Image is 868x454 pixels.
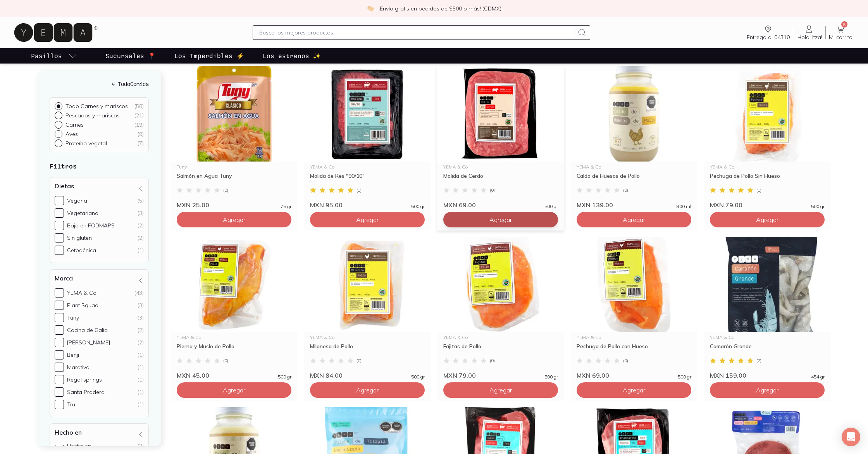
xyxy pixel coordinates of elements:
[50,80,149,88] h5: ← Todo Comida
[443,212,558,227] button: Agregar
[443,382,558,398] button: Agregar
[170,237,298,332] img: 33653 Pierna y muslo
[134,289,144,296] div: (43)
[55,350,64,359] input: Benji(1)
[138,327,144,334] div: (2)
[570,237,697,332] img: 33649 Pechuga de pollo
[50,177,149,263] div: Dietas
[105,51,156,60] p: Sucursales 📍
[811,204,825,209] span: 500 gr
[756,188,761,193] span: ( 1 )
[304,237,431,332] img: 33652-Milanesa-de-Pollo-yema
[281,204,291,209] span: 75 gr
[437,66,564,162] img: 33715 molida de cerdo
[704,66,831,162] img: 33650 - pechuga-sin-hueso-yema-1
[55,313,64,322] input: Tuny(3)
[490,358,495,363] span: ( 0 )
[67,302,98,309] div: Plant Squad
[138,247,144,254] div: (1)
[310,371,343,379] span: MXN 84.00
[310,165,425,169] div: YEMA & Co
[489,216,512,224] span: Agregar
[577,343,691,357] div: Pechuga de Pollo con Hueso
[50,269,149,417] div: Marca
[67,376,102,383] div: Regal springs
[55,428,82,436] h4: Hecho en
[170,66,298,162] img: Salmón Tuny light en agua
[55,325,64,335] input: Cocina de Galia(2)
[67,234,92,241] div: Sin gluten
[138,302,144,309] div: (3)
[65,131,78,138] p: Aves
[310,382,425,398] button: Agregar
[310,335,425,340] div: YEMA & Co
[437,237,564,332] img: 33651 Fajitas de pollo
[623,358,628,363] span: ( 0 )
[796,34,822,41] span: ¡Hola, Itza!
[437,66,564,209] a: 33715 molida de cerdoYEMA & CoMolida de Cerdo(0)MXN 69.00500 gr
[756,216,778,224] span: Agregar
[704,66,831,209] a: 33650 - pechuga-sin-hueso-yema-1YEMA & CoPechuga de Pollo Sin Hueso(1)MXN 79.00500 gr
[67,339,110,346] div: [PERSON_NAME]
[310,212,425,227] button: Agregar
[67,210,98,217] div: Vegetariana
[704,237,831,379] a: camaron grandeYEMA & CoCamarón Grande(2)MXN 159.00454 gr
[710,371,746,379] span: MXN 159.00
[623,188,628,193] span: ( 0 )
[177,371,209,379] span: MXN 45.00
[138,234,144,241] div: (2)
[710,335,825,340] div: YEMA & Co
[50,162,77,170] strong: Filtros
[177,335,291,340] div: YEMA & Co
[138,314,144,321] div: (3)
[67,289,96,296] div: YEMA & Co
[310,201,343,209] span: MXN 95.00
[55,182,74,190] h4: Dietas
[756,386,778,394] span: Agregar
[443,201,476,209] span: MXN 69.00
[55,400,64,409] input: Tru(1)
[710,382,825,398] button: Agregar
[304,66,431,209] a: 33712 Molida de Res 90-10YEMA & CoMolida de Res "90/10"(1)MXN 95.00500 gr
[829,34,852,41] span: Mi carrito
[793,24,825,41] a: ¡Hola, Itza!
[55,221,64,230] input: Bajo en FODMAPS(2)
[137,140,144,147] div: ( 7 )
[55,246,64,255] input: Cetogénica(1)
[173,48,246,64] a: Los Imperdibles ⚡️
[138,401,144,408] div: (1)
[67,389,105,396] div: Santa Pradera
[443,343,558,357] div: Fajitas de Pollo
[411,375,425,379] span: 500 gr
[55,196,64,205] input: Vegana(5)
[177,212,291,227] button: Agregar
[811,375,825,379] span: 454 gr
[177,165,291,169] div: Tuny
[263,51,321,60] p: Los estrenos ✨
[577,201,613,209] span: MXN 139.00
[710,172,825,186] div: Pechuga de Pollo Sin Hueso
[411,204,425,209] span: 500 gr
[174,51,244,60] p: Los Imperdibles ⚡️
[65,140,107,147] p: Proteína vegetal
[544,204,558,209] span: 500 gr
[710,212,825,227] button: Agregar
[278,375,291,379] span: 500 gr
[577,212,691,227] button: Agregar
[55,301,64,310] input: Plant Squad(3)
[67,197,87,204] div: Vegana
[65,121,84,128] p: Carnes
[67,314,79,321] div: Tuny
[31,51,62,60] p: Pasillos
[570,237,697,379] a: 33649 Pechuga de polloYEMA & CoPechuga de Pollo con Hueso(0)MXN 69.00500 gr
[170,237,298,379] a: 33653 Pierna y musloYEMA & CoPierna y Muslo de Pollo(0)MXN 45.00500 gr
[577,382,691,398] button: Agregar
[710,343,825,357] div: Camarón Grande
[310,172,425,186] div: Molida de Res "90/10"
[710,201,742,209] span: MXN 79.00
[367,5,374,12] img: check
[490,188,495,193] span: ( 0 )
[623,216,645,224] span: Agregar
[55,387,64,397] input: Santa Pradera(1)
[710,165,825,169] div: YEMA & Co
